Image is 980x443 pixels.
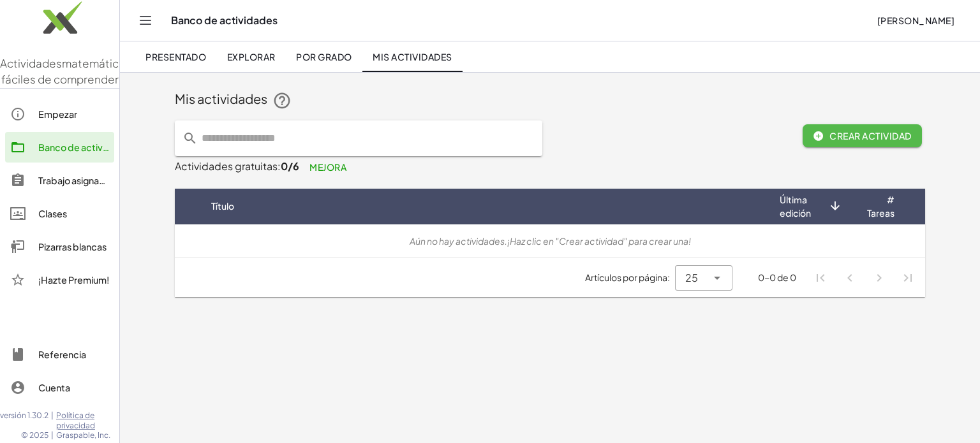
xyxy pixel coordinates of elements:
font: Actividades gratuitas: [175,159,281,173]
font: Mis actividades [373,51,452,62]
font: Graspable, Inc. [56,430,110,440]
font: Referencia [38,349,86,360]
font: 0-0 de 0 [758,272,796,283]
a: Empezar [5,99,114,129]
button: Cambiar navegación [135,10,156,31]
nav: Navegación de paginación [806,263,923,293]
a: Política de privacidad [56,410,119,430]
font: ¡Haz clic en "Crear actividad" para crear una! [507,235,691,247]
a: Mejora [299,156,357,178]
font: Crear actividad [829,130,911,142]
a: Cuenta [5,372,114,403]
font: Política de privacidad [56,410,95,430]
font: Clases [38,208,67,219]
a: Clases [5,198,114,229]
span: Artículos por página: [585,271,675,284]
font: Artículos por página: [585,272,670,283]
font: # Tareas [867,194,895,219]
font: 25 [685,271,698,284]
font: Cuenta [38,382,70,393]
i: prepended action [182,131,198,146]
font: ¡Hazte Premium! [38,274,109,286]
font: Por grado [296,51,352,62]
a: Pizarras blancas [5,231,114,262]
font: Banco de actividades [38,142,133,153]
font: Mejora [309,161,346,173]
font: | [51,410,54,420]
font: © 2025 [21,430,48,440]
a: Referencia [5,339,114,370]
font: Presentado [145,51,206,62]
font: 0/6 [281,159,299,173]
font: matemáticas fáciles de comprender [1,56,131,87]
font: Empezar [38,108,77,120]
font: Mis actividades [175,91,267,106]
font: [PERSON_NAME] [877,15,954,26]
font: | [51,430,54,440]
font: Aún no hay actividades. [410,235,507,247]
font: Última edición [780,194,811,219]
a: Banco de actividades [5,132,114,163]
button: [PERSON_NAME] [866,9,965,32]
button: Crear actividad [803,124,922,147]
font: Trabajo asignado [38,175,111,186]
a: Trabajo asignado [5,165,114,196]
font: Pizarras blancas [38,241,107,252]
font: Explorar [227,51,276,62]
font: Título [211,200,234,212]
